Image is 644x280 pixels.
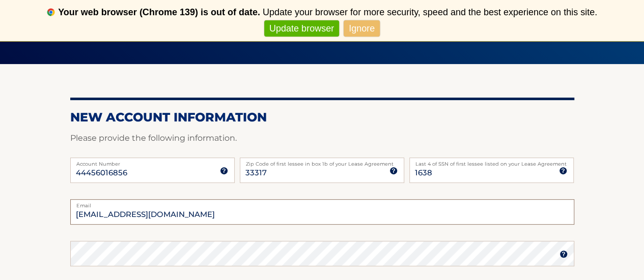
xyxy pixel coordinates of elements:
input: Email [70,199,574,225]
img: tooltip.svg [220,167,228,175]
input: Account Number [70,158,235,183]
label: Email [70,199,574,207]
input: Zip Code [240,158,404,183]
a: Update browser [264,20,339,37]
b: Your web browser (Chrome 139) is out of date. [58,7,260,17]
img: tooltip.svg [389,167,398,175]
a: Ignore [344,20,380,37]
img: tooltip.svg [559,250,568,258]
label: Last 4 of SSN of first lessee listed on your Lease Agreement [409,158,574,166]
input: SSN or EIN (last 4 digits only) [409,158,574,183]
p: Please provide the following information. [70,131,574,145]
label: Zip Code of first lessee in box 1b of your Lease Agreement [240,158,404,166]
label: Account Number [70,158,235,166]
img: tooltip.svg [559,167,567,175]
span: Update your browser for more security, speed and the best experience on this site. [263,7,597,17]
h2: New Account Information [70,110,574,125]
